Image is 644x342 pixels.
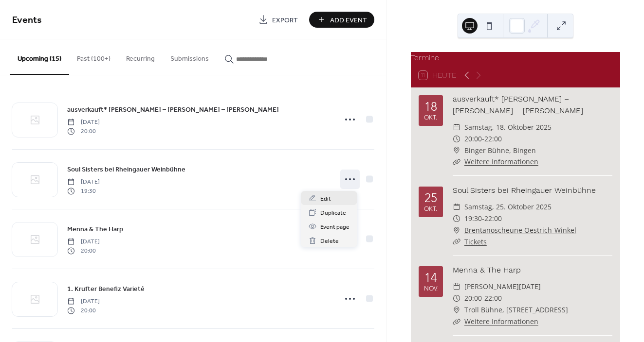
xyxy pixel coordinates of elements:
[464,213,482,224] span: 19:30
[320,236,339,246] span: Delete
[453,292,460,304] div: ​
[453,236,460,248] div: ​
[67,283,145,294] a: 1. Krufter Benefiz Varieté
[320,222,350,232] span: Event page
[464,292,482,304] span: 20:00
[453,265,521,274] a: Menna & The Harp
[482,133,484,145] span: -
[67,187,100,195] span: 19:30
[67,178,100,187] span: [DATE]
[484,292,502,304] span: 22:00
[67,284,145,294] span: 1. Krufter Benefiz Varieté
[424,286,438,292] div: Nov.
[453,281,460,292] div: ​
[251,12,305,28] a: Export
[453,213,460,224] div: ​
[309,12,374,28] button: Add Event
[272,15,298,25] span: Export
[464,201,552,213] span: Samstag, 25. Oktober 2025
[484,213,502,224] span: 22:00
[464,304,568,316] span: Troll Bühne, [STREET_ADDRESS]
[453,156,460,168] div: ​
[67,224,123,235] span: Menna & The Harp
[67,127,100,136] span: 20:00
[453,304,460,316] div: ​
[464,281,541,292] span: [PERSON_NAME][DATE]
[424,115,437,121] div: Okt.
[453,94,583,115] a: ausverkauft* [PERSON_NAME] – [PERSON_NAME] – [PERSON_NAME]
[67,104,279,115] a: ausverkauft* [PERSON_NAME] – [PERSON_NAME] – [PERSON_NAME]
[453,316,460,327] div: ​
[424,272,437,284] div: 14
[67,238,100,246] span: [DATE]
[67,306,100,315] span: 20:00
[453,224,460,236] div: ​
[67,105,279,115] span: ausverkauft* [PERSON_NAME] – [PERSON_NAME] – [PERSON_NAME]
[67,297,100,306] span: [DATE]
[464,121,552,133] span: Samstag, 18. Oktober 2025
[118,39,163,74] button: Recurring
[453,201,460,213] div: ​
[67,246,100,255] span: 20:00
[482,292,484,304] span: -
[464,133,482,145] span: 20:00
[464,224,576,236] a: Brentanoscheune Oestrich-Winkel
[163,39,217,74] button: Submissions
[67,165,185,175] span: Soul Sisters bei Rheingauer Weinbühne
[453,121,460,133] div: ​
[69,39,118,74] button: Past (100+)
[453,133,460,145] div: ​
[320,194,331,204] span: Edit
[464,145,536,156] span: Binger Bühne, Bingen
[464,157,538,166] a: Weitere Informationen
[320,208,346,218] span: Duplicate
[330,15,367,25] span: Add Event
[453,145,460,156] div: ​
[453,186,596,195] a: Soul Sisters bei Rheingauer Weinbühne
[67,118,100,127] span: [DATE]
[67,223,123,235] a: Menna & The Harp
[484,133,502,145] span: 22:00
[464,317,538,326] a: Weitere Informationen
[411,52,620,64] div: Termine
[67,164,185,175] a: Soul Sisters bei Rheingauer Weinbühne
[424,101,437,113] div: 18
[464,237,487,246] a: Tickets
[482,213,484,224] span: -
[424,206,437,212] div: Okt.
[424,192,437,204] div: 25
[12,11,42,30] span: Events
[10,39,69,75] button: Upcoming (15)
